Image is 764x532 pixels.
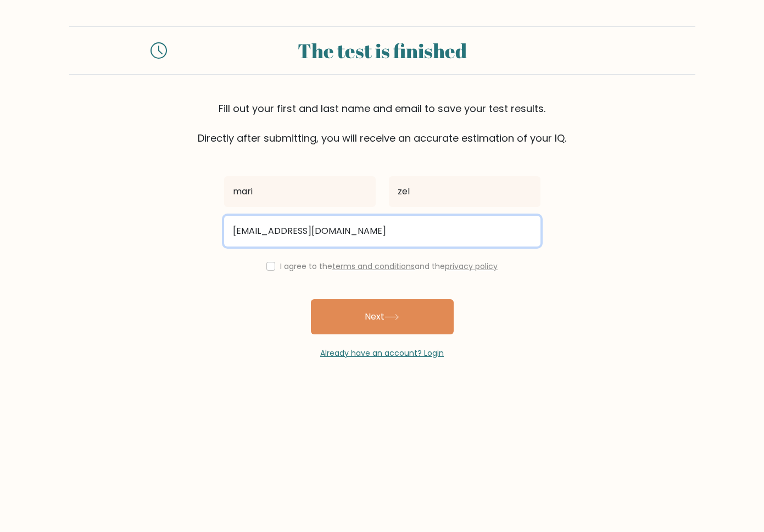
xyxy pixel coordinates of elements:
[332,261,415,272] a: terms and conditions
[180,36,584,65] div: The test is finished
[445,261,498,272] a: privacy policy
[69,101,695,145] div: Fill out your first and last name and email to save your test results. Directly after submitting,...
[320,348,444,359] a: Already have an account? Login
[224,176,376,207] input: First name
[280,261,498,272] label: I agree to the and the
[224,216,540,247] input: Email
[389,176,540,207] input: Last name
[311,299,454,334] button: Next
